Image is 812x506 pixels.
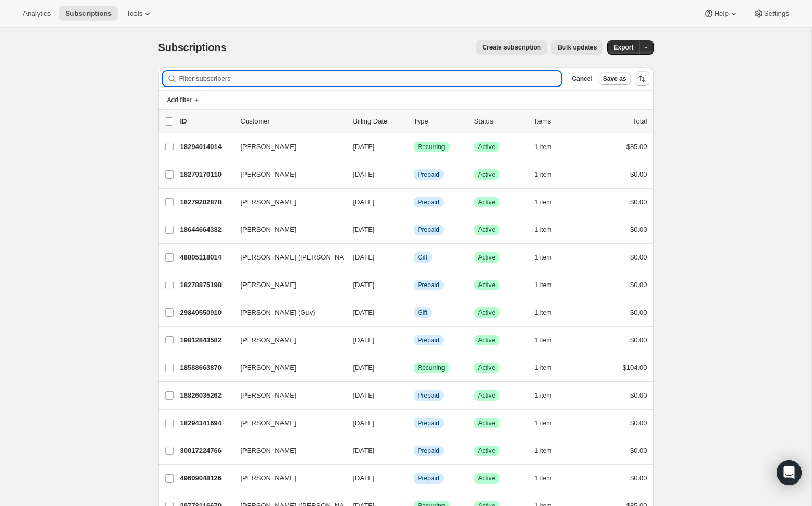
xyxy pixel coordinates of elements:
[777,460,802,485] div: Open Intercom Messenger
[535,447,552,455] span: 1 item
[353,226,375,233] span: [DATE]
[126,9,142,18] span: Tools
[418,170,439,179] span: Prepaid
[478,198,496,206] span: Active
[235,304,339,321] button: [PERSON_NAME] (Guy)
[568,72,596,85] button: Cancel
[241,390,297,401] span: [PERSON_NAME]
[353,364,375,372] span: [DATE]
[476,40,547,55] button: Create subscription
[120,6,159,21] button: Tools
[180,116,647,127] div: IDCustomerBilling DateTypeStatusItemsTotal
[180,473,232,484] p: 49609048126
[235,415,339,431] button: [PERSON_NAME]
[180,116,232,127] p: ID
[418,336,439,344] span: Prepaid
[180,335,232,345] p: 19812843582
[535,253,552,262] span: 1 item
[478,253,496,262] span: Active
[241,473,297,484] span: [PERSON_NAME]
[630,281,647,289] span: $0.00
[418,198,439,206] span: Prepaid
[180,250,647,265] div: 48805118014[PERSON_NAME] ([PERSON_NAME])[DATE]InfoGiftSuccessActive1 item$0.00
[623,364,647,372] span: $104.00
[633,116,647,127] p: Total
[535,226,552,234] span: 1 item
[418,226,439,234] span: Prepaid
[241,335,297,345] span: [PERSON_NAME]
[535,281,552,289] span: 1 item
[551,40,603,55] button: Bulk updates
[535,198,552,206] span: 1 item
[180,443,647,458] div: 30017224766[PERSON_NAME][DATE]InfoPrepaidSuccessActive1 item$0.00
[478,170,496,179] span: Active
[630,253,647,261] span: $0.00
[535,364,552,372] span: 1 item
[179,71,562,86] input: Filter subscribers
[626,143,647,151] span: $85.00
[180,252,232,263] p: 48805118014
[478,336,496,344] span: Active
[163,94,204,106] button: Add filter
[478,447,496,455] span: Active
[180,361,647,375] div: 18588663870[PERSON_NAME][DATE]SuccessRecurringSuccessActive1 item$104.00
[535,419,552,427] span: 1 item
[535,336,552,344] span: 1 item
[535,167,563,182] button: 1 item
[59,6,118,21] button: Subscriptions
[353,198,375,206] span: [DATE]
[180,418,232,428] p: 18294341694
[535,305,563,320] button: 1 item
[180,416,647,430] div: 18294341694[PERSON_NAME][DATE]InfoPrepaidSuccessActive1 item$0.00
[353,143,375,151] span: [DATE]
[241,307,315,318] span: [PERSON_NAME] (Guy)
[414,116,466,127] div: Type
[535,443,563,458] button: 1 item
[235,332,339,349] button: [PERSON_NAME]
[535,333,563,348] button: 1 item
[607,40,639,55] button: Export
[535,474,552,483] span: 1 item
[158,42,227,53] span: Subscriptions
[747,6,795,21] button: Settings
[241,418,297,428] span: [PERSON_NAME]
[418,474,439,483] span: Prepaid
[418,364,445,372] span: Recurring
[478,143,496,151] span: Active
[180,278,647,292] div: 18278875198[PERSON_NAME][DATE]InfoPrepaidSuccessActive1 item$0.00
[180,140,647,154] div: 18294014014[PERSON_NAME][DATE]SuccessRecurringSuccessActive1 item$85.00
[235,277,339,293] button: [PERSON_NAME]
[180,471,647,486] div: 49609048126[PERSON_NAME][DATE]InfoPrepaidSuccessActive1 item$0.00
[241,363,297,373] span: [PERSON_NAME]
[478,281,496,289] span: Active
[180,446,232,456] p: 30017224766
[353,419,375,427] span: [DATE]
[180,363,232,373] p: 18588663870
[241,169,297,180] span: [PERSON_NAME]
[535,388,563,403] button: 1 item
[235,221,339,238] button: [PERSON_NAME]
[180,280,232,290] p: 18278875198
[613,43,633,52] span: Export
[180,305,647,320] div: 29849550910[PERSON_NAME] (Guy)[DATE]InfoGiftSuccessActive1 item$0.00
[599,72,631,85] button: Save as
[235,249,339,266] button: [PERSON_NAME] ([PERSON_NAME])
[180,169,232,180] p: 18279170110
[180,142,232,152] p: 18294014014
[180,225,232,235] p: 18644664382
[535,471,563,486] button: 1 item
[353,281,375,289] span: [DATE]
[235,139,339,155] button: [PERSON_NAME]
[535,361,563,375] button: 1 item
[235,470,339,487] button: [PERSON_NAME]
[630,474,647,482] span: $0.00
[478,308,496,317] span: Active
[23,9,51,18] span: Analytics
[180,333,647,348] div: 19812843582[PERSON_NAME][DATE]InfoPrepaidSuccessActive1 item$0.00
[535,416,563,430] button: 1 item
[180,390,232,401] p: 18826035262
[603,75,626,83] span: Save as
[353,253,375,261] span: [DATE]
[241,446,297,456] span: [PERSON_NAME]
[353,116,405,127] p: Billing Date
